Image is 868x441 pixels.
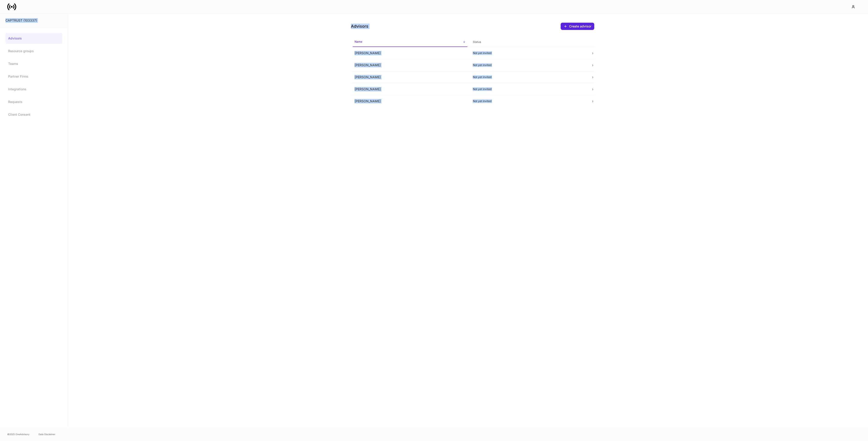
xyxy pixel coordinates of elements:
[561,23,594,30] button: Create advisor
[39,432,55,436] a: Data Disclaimer
[5,18,62,23] div: CAPTRUST (103337)
[473,75,584,79] p: Not yet invited
[5,109,62,120] a: Client Consent
[5,71,62,82] a: Partner Firms
[353,37,467,47] span: Name
[473,87,584,91] p: Not yet invited
[5,84,62,95] a: Integrations
[473,51,584,55] p: Not yet invited
[5,33,62,44] a: Advisors
[351,59,469,71] td: [PERSON_NAME]
[351,24,368,29] h4: Advisors
[5,58,62,69] a: Teams
[351,83,469,95] td: [PERSON_NAME]
[473,63,584,67] p: Not yet invited
[473,99,584,103] p: Not yet invited
[569,24,591,29] div: Create advisor
[473,40,481,44] h6: Status
[7,432,30,436] span: © 2025 OneAdvisory
[351,47,469,59] td: [PERSON_NAME]
[471,37,586,47] span: Status
[351,95,469,107] td: [PERSON_NAME]
[355,39,362,44] h6: Name
[5,96,62,107] a: Requests
[351,71,469,83] td: [PERSON_NAME]
[5,46,62,56] a: Resource groups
